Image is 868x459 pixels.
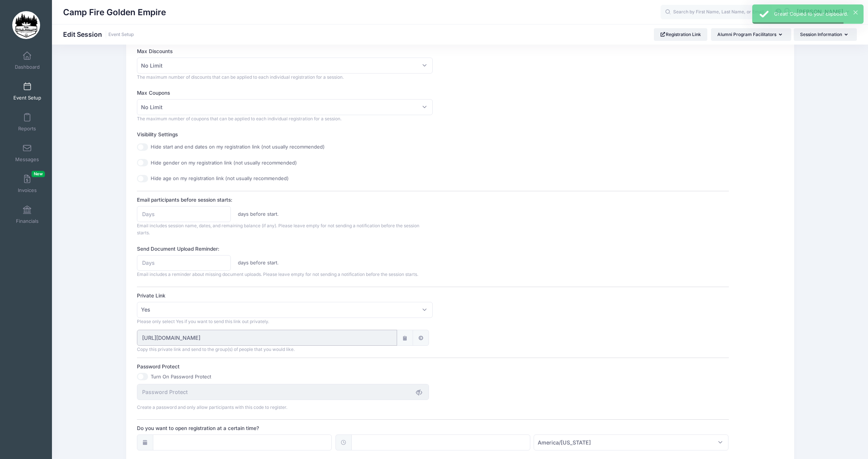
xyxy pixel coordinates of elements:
[234,259,282,267] label: days before start.
[137,319,269,324] span: Please only select Yes if you want to send this link out privately.
[10,171,45,197] a: InvoicesNew
[137,206,231,222] input: Days
[534,434,728,450] span: America/New York
[137,255,231,271] input: Days
[661,5,772,20] input: Search by First Name, Last Name, or Email...
[18,187,37,193] span: Invoices
[10,78,45,104] a: Event Setup
[402,334,408,342] a: Copy to clipboard
[137,74,344,80] span: The maximum number of discounts that can be applied to each individual registration for a session.
[151,175,289,182] label: Hide age on my registration link (not usually recommended)
[794,28,857,41] button: Session Information
[15,156,39,163] span: Messages
[137,99,433,115] span: No Limit
[137,271,418,277] span: Email includes a reminder about missing document uploads. Please leave empty for not sending a no...
[654,28,708,41] a: Registration Link
[137,131,433,138] label: Visibility Settings
[137,384,429,400] input: Password Protect
[10,202,45,228] a: Financials
[141,62,163,69] span: No Limit
[137,58,433,74] span: No Limit
[10,48,45,74] a: Dashboard
[774,10,858,18] div: Great! Copied to your clipboard.
[13,95,41,101] span: Event Setup
[15,64,40,70] span: Dashboard
[137,404,287,410] span: Create a password and only allow participants with this code to register.
[141,103,163,111] span: No Limit
[137,424,433,432] label: Do you want to open registration at a certain time?
[137,48,433,55] label: Max Discounts
[32,171,45,177] span: New
[234,211,282,218] label: days before start.
[137,346,295,352] span: Copy this private link and send to the group(s) of people that you would like.
[137,363,433,370] label: Password Protect
[538,439,591,446] span: America/New York
[137,116,341,121] span: The maximum number of coupons that can be applied to each individual registration for a session.
[137,245,433,253] label: Send Document Upload Reminder:
[711,28,791,41] button: Alumni Program Facilitators
[10,109,45,135] a: Reports
[108,32,134,38] a: Event Setup
[63,4,166,21] h1: Camp Fire Golden Empire
[16,218,39,224] span: Financials
[151,373,211,381] label: Turn On Password Protect
[137,196,433,204] label: Email participants before session starts:
[137,302,433,318] span: Yes
[12,11,40,39] img: Camp Fire Golden Empire
[10,140,45,166] a: Messages
[151,159,297,167] label: Hide gender on my registration link (not usually recommended)
[18,126,36,132] span: Reports
[854,10,858,14] button: ×
[151,143,325,151] label: Hide start and end dates on my registration link (not usually recommended)
[137,89,433,97] label: Max Coupons
[141,306,150,313] span: Yes
[137,292,433,299] label: Private Link
[792,4,857,21] button: [PERSON_NAME]
[63,30,134,38] h1: Edit Session
[137,223,419,236] span: Email includes session name, dates, and remaining balance (if any). Please leave empty for not se...
[717,32,776,37] span: Alumni Program Facilitators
